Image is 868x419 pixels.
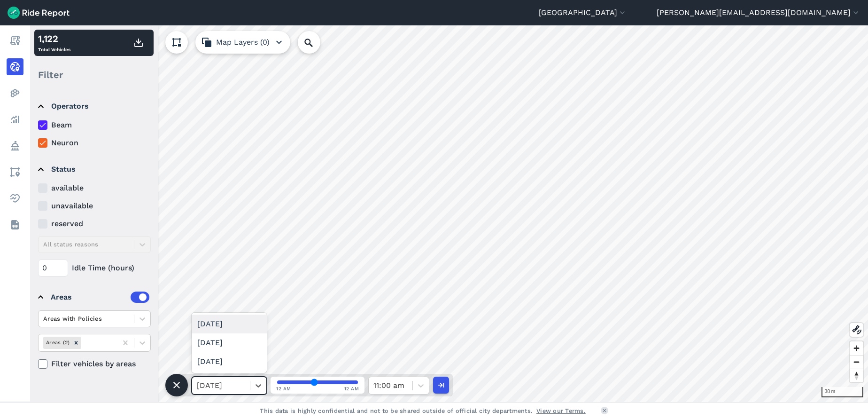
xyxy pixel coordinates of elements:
summary: Operators [38,93,149,119]
a: Datasets [7,216,23,233]
div: Areas [51,292,149,303]
label: available [38,182,151,194]
label: reserved [38,218,151,229]
div: [DATE] [192,333,267,352]
button: [PERSON_NAME][EMAIL_ADDRESS][DOMAIN_NAME] [657,7,860,18]
button: Map Layers (0) [195,31,290,54]
span: 12 AM [276,385,291,392]
div: Total Vehicles [38,32,70,54]
label: unavailable [38,200,151,212]
label: Filter vehicles by areas [38,358,151,370]
div: Areas (2) [43,337,71,348]
div: Idle Time (hours) [38,260,151,277]
label: Neuron [38,137,151,149]
a: Health [7,190,23,207]
img: Ride Report [8,7,70,19]
div: [DATE] [192,315,267,333]
a: Report [7,32,23,49]
input: Search Location or Vehicles [298,31,335,54]
div: Remove Areas (2) [71,337,81,348]
a: Policy [7,137,23,154]
a: Heatmaps [7,85,23,102]
div: 30 m [821,387,863,397]
button: Zoom out [850,355,863,369]
span: 12 AM [344,385,359,392]
div: [DATE] [192,352,267,371]
button: Reset bearing to north [850,369,863,382]
div: 1,122 [38,32,70,46]
canvas: Map [30,25,868,402]
label: Beam [38,119,151,131]
div: Filter [34,60,154,89]
summary: Areas [38,284,149,310]
a: Realtime [7,58,23,75]
a: Areas [7,164,23,181]
button: [GEOGRAPHIC_DATA] [539,7,627,18]
summary: Status [38,156,149,182]
a: Analyze [7,111,23,128]
a: View our Terms. [536,406,586,415]
button: Zoom in [850,341,863,355]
